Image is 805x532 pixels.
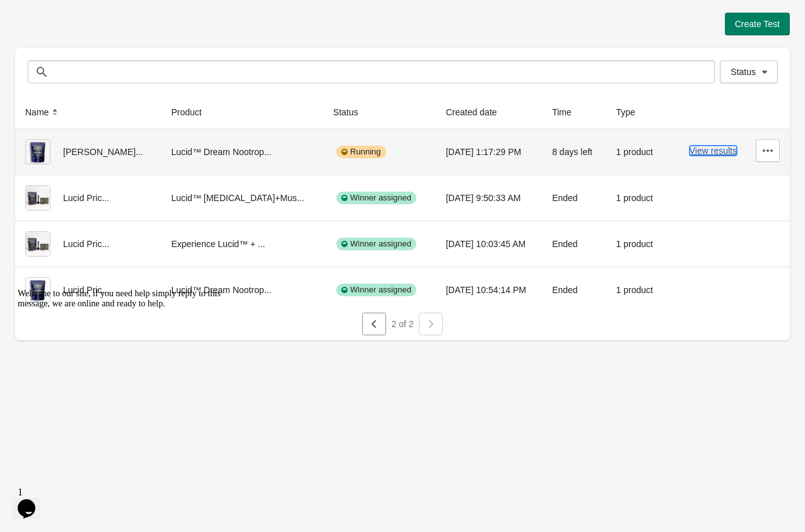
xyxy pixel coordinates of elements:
button: View results [690,146,737,156]
div: Experience Lucid™ + ... [171,231,313,257]
div: [DATE] 10:54:14 PM [446,277,532,303]
div: [PERSON_NAME]... [25,139,151,165]
div: Ended [552,185,596,211]
button: Type [611,101,653,124]
button: Create Test [725,13,790,35]
div: Lucid Pric... [25,277,151,303]
div: [DATE] 10:03:45 AM [446,231,532,257]
span: 2 of 2 [391,319,413,329]
iframe: chat widget [13,482,53,519]
span: Create Test [735,19,780,29]
span: Status [731,67,756,77]
div: Lucid™ Dream Nootrop... [171,277,313,303]
iframe: chat widget [13,284,240,475]
div: Ended [552,231,596,257]
div: Lucid™ [MEDICAL_DATA]+Mus... [171,185,313,211]
div: Welcome to our site, if you need help simply reply to this message, we are online and ready to help. [5,5,232,25]
div: [DATE] 9:50:33 AM [446,185,532,211]
button: Time [547,101,589,124]
span: Welcome to our site, if you need help simply reply to this message, we are online and ready to help. [5,5,208,25]
div: 1 product [616,231,657,257]
button: Created date [441,101,515,124]
div: 8 days left [552,139,596,165]
div: Winner assigned [336,192,416,204]
div: [DATE] 1:17:29 PM [446,139,532,165]
div: 1 product [616,185,657,211]
div: Running [336,146,385,158]
button: Name [20,101,66,124]
div: 1 product [616,277,657,303]
button: Status [328,101,376,124]
div: Lucid Pric... [25,185,151,211]
div: Lucid Pric... [25,231,151,257]
div: Winner assigned [336,238,416,250]
div: Lucid™ Dream Nootrop... [171,139,313,165]
button: Product [166,101,219,124]
button: Status [720,61,778,83]
div: Ended [552,277,596,303]
div: 1 product [616,139,657,165]
div: Winner assigned [336,284,416,296]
